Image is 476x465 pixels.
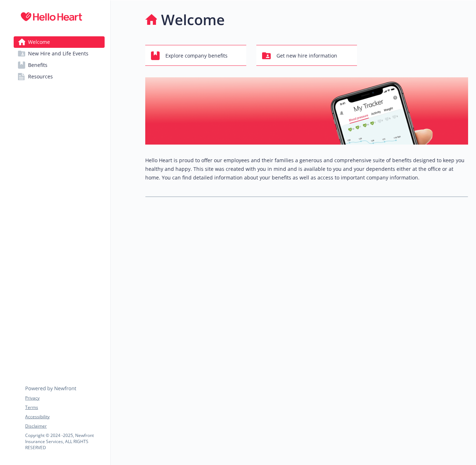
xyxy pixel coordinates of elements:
a: Accessibility [25,414,104,420]
button: Get new hire information [256,45,357,66]
a: Resources [14,71,105,82]
span: Get new hire information [276,49,337,63]
span: Benefits [28,59,47,71]
img: overview page banner [145,77,468,145]
button: Explore company benefits [145,45,246,66]
a: Privacy [25,395,104,401]
p: Hello Heart is proud to offer our employees and their families a generous and comprehensive suite... [145,156,468,182]
span: Explore company benefits [165,49,228,63]
a: Terms [25,404,104,411]
span: New Hire and Life Events [28,48,88,59]
p: Copyright © 2024 - 2025 , Newfront Insurance Services, ALL RIGHTS RESERVED [25,432,104,451]
span: Welcome [28,36,50,48]
span: Resources [28,71,53,82]
h1: Welcome [161,9,225,31]
a: Disclaimer [25,423,104,429]
a: Benefits [14,59,105,71]
a: Welcome [14,36,105,48]
a: New Hire and Life Events [14,48,105,59]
